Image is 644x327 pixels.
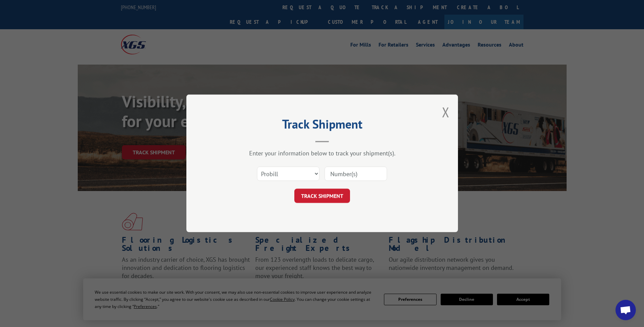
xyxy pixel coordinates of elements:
[220,150,424,157] div: Enter your information below to track your shipment(s).
[442,103,449,121] button: Close modal
[325,167,387,181] input: Number(s)
[294,189,350,203] button: TRACK SHIPMENT
[615,300,636,320] div: Open chat
[220,119,424,132] h2: Track Shipment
